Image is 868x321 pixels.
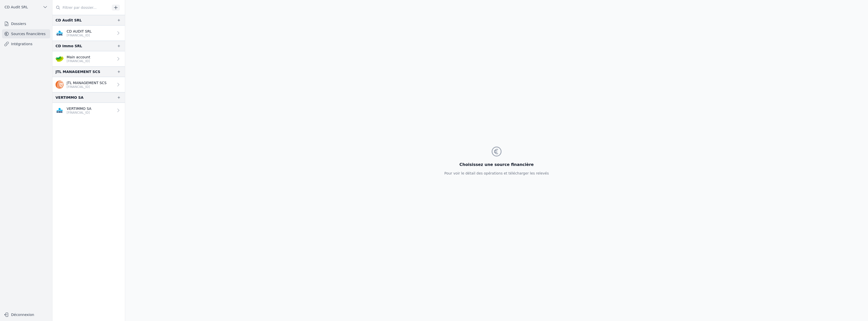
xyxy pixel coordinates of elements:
[56,106,64,114] img: CBC_CREGBEBB.png
[444,171,549,176] p: Pour voir le détail des opérations et télécharger les relevés
[2,311,50,319] button: Déconnexion
[56,17,82,23] div: CD Audit SRL
[2,39,50,48] a: Intégrations
[67,55,90,60] p: Main account
[67,33,92,37] p: [FINANCIAL_ID]
[5,5,28,10] span: CD Audit SRL
[67,111,91,115] p: [FINANCIAL_ID]
[56,94,84,101] div: VERTIMMO SA
[56,69,100,75] div: JTL MANAGEMENT SCS
[56,81,64,89] img: ing.png
[52,103,125,118] a: VERTIMMO SA [FINANCIAL_ID]
[444,162,549,168] h3: Choisissez une source financière
[67,80,106,85] p: JTL MANAGEMENT SCS
[52,3,110,12] input: Filtrer par dossier...
[56,29,64,37] img: CBC_CREGBEBB.png
[52,51,125,66] a: Main account [FINANCIAL_ID]
[56,55,64,63] img: crelan.png
[52,77,125,92] a: JTL MANAGEMENT SCS [FINANCIAL_ID]
[2,19,50,28] a: Dossiers
[56,43,82,49] div: CD Immo SRL
[67,106,91,111] p: VERTIMMO SA
[52,26,125,41] a: CD AUDIT SRL [FINANCIAL_ID]
[67,59,90,63] p: [FINANCIAL_ID]
[2,29,50,38] a: Sources financières
[67,85,106,89] p: [FINANCIAL_ID]
[67,29,92,34] p: CD AUDIT SRL
[2,3,50,11] button: CD Audit SRL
